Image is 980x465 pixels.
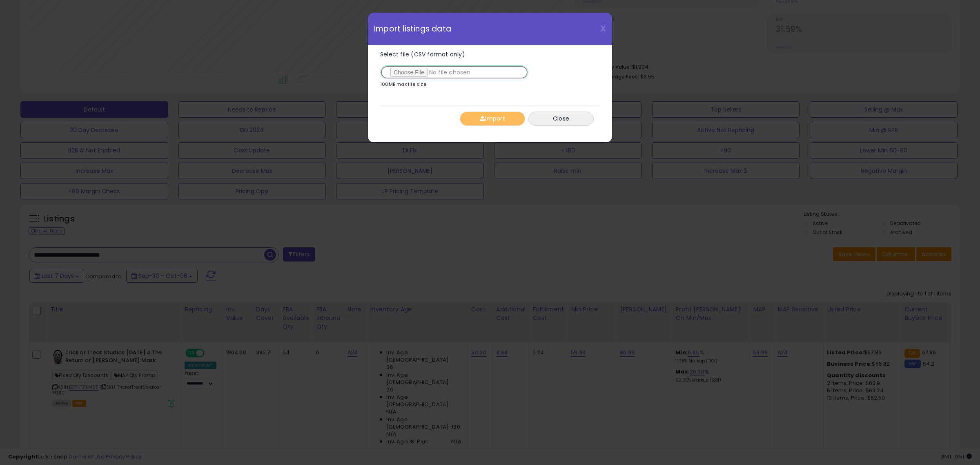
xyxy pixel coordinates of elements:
span: Select file (CSV format only) [380,50,465,58]
span: X [600,23,606,34]
span: Import listings data [374,25,451,33]
p: 100MB max file size [380,82,426,87]
button: Close [528,112,594,126]
button: Import [460,112,525,126]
